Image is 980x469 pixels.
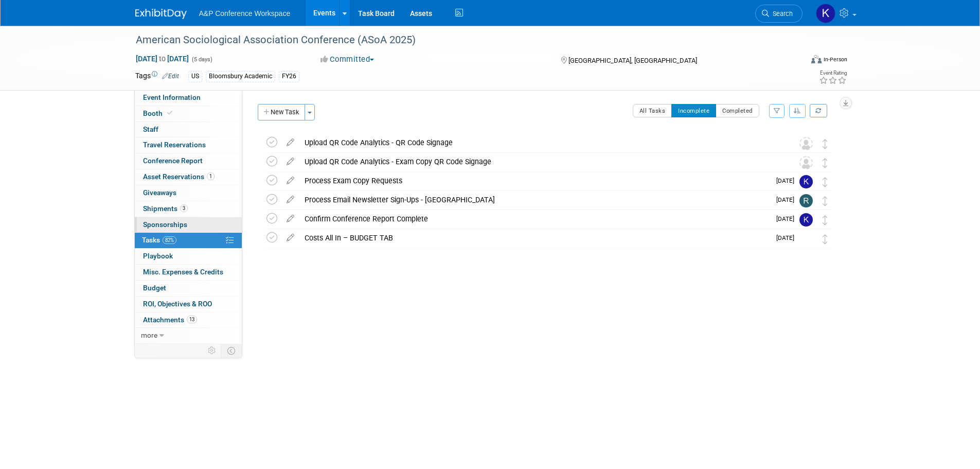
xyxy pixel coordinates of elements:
[799,194,813,207] img: Rhianna Blackburn
[135,54,189,63] span: [DATE] [DATE]
[135,265,242,280] a: Misc. Expenses & Credits
[135,312,242,328] a: Attachments13
[568,57,697,64] span: [GEOGRAPHIC_DATA], [GEOGRAPHIC_DATA]
[143,172,215,181] span: Asset Reservations
[281,195,299,204] a: edit
[143,316,197,324] span: Attachments
[776,215,799,222] span: [DATE]
[143,284,166,292] span: Budget
[187,316,197,323] span: 13
[823,234,828,244] i: Move task
[135,90,242,106] a: Event Information
[317,54,378,65] button: Committed
[135,106,242,121] a: Booth
[799,175,813,188] img: Kate Hunneyball
[163,236,176,244] span: 82%
[135,233,242,248] a: Tasks82%
[769,10,793,18] span: Search
[167,110,172,116] i: Booth reservation complete
[206,71,275,82] div: Bloomsbury Academic
[143,220,187,229] span: Sponsorships
[135,281,242,296] a: Budget
[188,71,202,82] div: US
[141,331,157,339] span: more
[633,104,672,117] button: All Tasks
[279,71,299,82] div: FY26
[299,134,779,151] div: Upload QR Code Analytics - QR Code Signage
[143,93,201,101] span: Event Information
[799,137,813,150] img: Unassigned
[207,172,215,180] span: 1
[716,104,759,117] button: Completed
[143,268,223,276] span: Misc. Expenses & Credits
[823,56,847,63] div: In-Person
[823,196,828,206] i: Move task
[143,252,173,260] span: Playbook
[299,210,770,228] div: Confirm Conference Report Complete
[143,125,158,133] span: Staff
[776,196,799,203] span: [DATE]
[143,204,188,213] span: Shipments
[258,104,305,120] button: New Task
[776,177,799,184] span: [DATE]
[816,4,835,23] img: Katie Twitchen
[135,328,242,343] a: more
[199,9,291,18] span: A&P Conference Workspace
[142,236,176,244] span: Tasks
[799,213,813,227] img: Kevin Hillstrom
[162,73,179,80] a: Edit
[671,104,716,117] button: Incomplete
[299,172,770,189] div: Process Exam Copy Requests
[281,214,299,223] a: edit
[299,153,779,170] div: Upload QR Code Analytics - Exam Copy QR Code Signage
[180,204,188,212] span: 3
[135,153,242,169] a: Conference Report
[811,55,822,63] img: Format-Inperson.png
[135,297,242,312] a: ROI, Objectives & ROO
[135,9,187,19] img: ExhibitDay
[191,56,212,63] span: (5 days)
[143,300,212,308] span: ROI, Objectives & ROO
[799,232,813,246] img: Anne Weston
[299,229,770,247] div: Costs All In – BUDGET TAB
[135,249,242,264] a: Playbook
[281,138,299,147] a: edit
[799,156,813,169] img: Unassigned
[143,109,174,117] span: Booth
[135,217,242,233] a: Sponsorships
[135,137,242,153] a: Travel Reservations
[823,158,828,168] i: Move task
[281,233,299,242] a: edit
[135,169,242,185] a: Asset Reservations1
[742,54,848,69] div: Event Format
[143,157,203,165] span: Conference Report
[203,344,221,357] td: Personalize Event Tab Strip
[281,157,299,166] a: edit
[221,344,242,357] td: Toggle Event Tabs
[299,191,770,209] div: Process Email Newsletter Sign-Ups - [GEOGRAPHIC_DATA]
[143,141,206,149] span: Travel Reservations
[135,201,242,217] a: Shipments3
[135,185,242,201] a: Giveaways
[823,139,828,149] i: Move task
[132,31,787,49] div: American Sociological Association Conference (ASoA 2025)
[819,71,847,76] div: Event Rating
[143,188,176,197] span: Giveaways
[281,176,299,185] a: edit
[823,215,828,225] i: Move task
[823,177,828,187] i: Move task
[135,122,242,137] a: Staff
[157,55,167,63] span: to
[755,5,803,23] a: Search
[810,104,827,117] a: Refresh
[776,234,799,241] span: [DATE]
[135,71,179,82] td: Tags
